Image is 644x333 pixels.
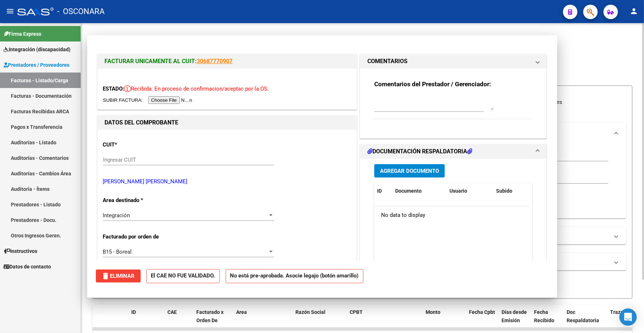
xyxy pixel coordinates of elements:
[236,309,247,315] span: Area
[102,272,110,280] mat-icon: delete
[103,86,124,92] span: ESTADO:
[377,188,382,194] span: ID
[57,4,105,19] span: - OSCONARA
[167,309,177,315] span: CAE
[374,206,529,224] div: No data to display
[374,164,445,178] button: Agregar Documento
[103,249,132,255] span: B15 - Boreal
[367,147,472,156] h1: DOCUMENTACIÓN RESPALDATORIA
[350,309,363,315] span: CPBT
[494,183,530,199] datatable-header-cell: Subido
[449,188,467,194] span: Usuario
[4,263,51,271] span: Datos de contacto
[226,269,363,283] strong: No está pre-aprobada. Asocie legajo (botón amarillo)
[374,80,491,88] strong: Comentarios del Prestador / Gerenciador:
[103,212,130,219] span: Integración
[380,168,439,174] span: Agregar Documento
[619,308,637,326] div: Open Intercom Messenger
[131,309,136,315] span: ID
[610,309,639,315] span: Trazabilidad
[4,30,41,38] span: Firma Express
[105,119,179,126] strong: DATOS DEL COMPROBANTE
[124,86,269,92] span: Recibida. En proceso de confirmacion/aceptac por la OS.
[469,309,495,315] span: Fecha Cpbt
[374,183,392,199] datatable-header-cell: ID
[360,69,547,138] div: COMENTARIOS
[196,309,223,323] span: Facturado x Orden De
[360,54,547,69] mat-expansion-panel-header: COMENTARIOS
[496,188,513,194] span: Subido
[295,309,325,315] span: Razón Social
[360,159,547,308] div: DOCUMENTACIÓN RESPALDATORIA
[4,247,37,255] span: Instructivos
[197,58,233,65] a: 30687770907
[102,273,135,279] span: Eliminar
[395,188,422,194] span: Documento
[426,309,440,315] span: Monto
[367,57,408,66] h1: COMENTARIOS
[502,309,527,323] span: Días desde Emisión
[360,144,547,159] mat-expansion-panel-header: DOCUMENTACIÓN RESPALDATORIA
[567,309,599,323] span: Doc Respaldatoria
[103,196,178,205] p: Area destinado *
[392,183,447,199] datatable-header-cell: Documento
[103,233,178,241] p: Facturado por orden de
[4,61,69,69] span: Prestadores / Proveedores
[146,269,220,283] strong: El CAE NO FUE VALIDADO.
[534,309,554,323] span: Fecha Recibido
[103,141,178,149] p: CUIT
[105,58,197,65] span: FACTURAR UNICAMENTE AL CUIT:
[630,7,638,16] mat-icon: person
[103,178,351,186] p: [PERSON_NAME] [PERSON_NAME]
[447,183,494,199] datatable-header-cell: Usuario
[4,45,71,53] span: Integración (discapacidad)
[96,270,141,282] button: Eliminar
[6,7,14,16] mat-icon: menu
